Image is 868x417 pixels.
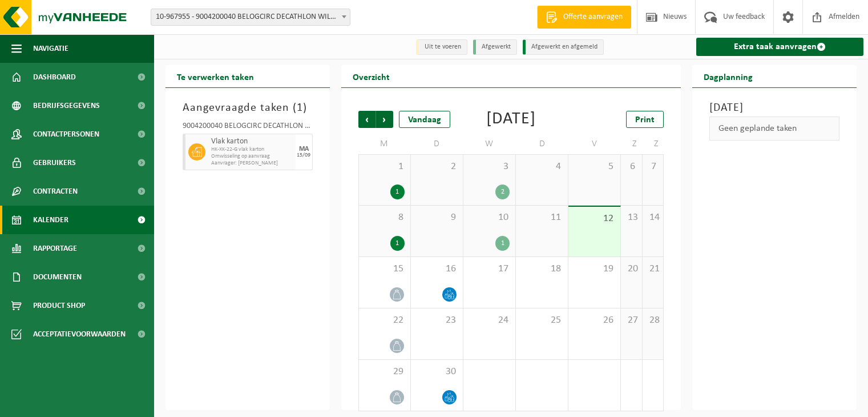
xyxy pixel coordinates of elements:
span: Acceptatievoorwaarden [33,320,126,348]
h3: Aangevraagde taken ( ) [183,99,313,117]
span: Print [635,115,655,125]
span: Vlak karton [211,137,293,146]
span: 30 [417,366,457,378]
span: Offerte aanvragen [560,11,625,23]
div: [DATE] [486,111,536,128]
a: Print [626,111,664,128]
li: Uit te voeren [416,39,467,55]
li: Afgewerkt en afgemeld [523,39,604,55]
span: 19 [574,263,615,275]
div: 15/09 [297,153,310,158]
span: 22 [365,314,405,327]
span: 10-967955 - 9004200040 BELOGCIRC DECATHLON WILLEBROEK - WILLEBROEK [151,9,350,26]
span: Volgende [376,111,393,128]
span: 14 [648,211,658,224]
span: 2 [417,161,457,173]
span: 20 [627,263,636,275]
td: V [568,134,621,154]
h3: [DATE] [709,99,839,117]
span: HK-XK-22-G vlak karton [211,146,293,153]
div: 1 [495,236,510,251]
span: 6 [627,161,636,173]
span: 21 [648,263,658,275]
td: D [411,134,463,154]
div: 1 [390,185,405,199]
span: 17 [469,263,510,275]
span: 15 [365,263,405,275]
span: 25 [522,314,562,327]
h2: Te verwerken taken [165,65,265,87]
a: Offerte aanvragen [537,6,631,29]
span: 1 [297,102,303,114]
span: Gebruikers [33,149,76,177]
div: 1 [390,236,405,251]
span: 18 [522,263,562,275]
div: Vandaag [399,111,450,128]
span: 7 [648,161,658,173]
span: 5 [574,161,615,173]
span: Aanvrager: [PERSON_NAME] [211,160,293,167]
span: 28 [648,314,658,327]
div: MA [299,146,309,153]
span: Vorige [358,111,376,128]
td: M [358,134,411,154]
span: Omwisseling op aanvraag [211,153,293,160]
span: 3 [469,161,510,173]
td: D [516,134,568,154]
li: Afgewerkt [473,39,517,55]
span: Kalender [33,206,68,234]
span: 27 [627,314,636,327]
span: 8 [365,211,405,224]
span: Bedrijfsgegevens [33,91,100,120]
td: Z [621,134,642,154]
span: 16 [417,263,457,275]
span: 10-967955 - 9004200040 BELOGCIRC DECATHLON WILLEBROEK - WILLEBROEK [151,9,350,25]
span: Product Shop [33,291,85,320]
span: Dashboard [33,63,76,91]
span: Navigatie [33,34,68,63]
span: 24 [469,314,510,327]
span: Contracten [33,177,78,206]
span: 4 [522,161,562,173]
span: Contactpersonen [33,120,99,149]
h2: Overzicht [341,65,401,87]
span: 13 [627,211,636,224]
td: W [463,134,516,154]
span: 26 [574,314,615,327]
a: Extra taak aanvragen [696,38,863,56]
div: 9004200040 BELOGCIRC DECATHLON WILLEBROEK [183,122,313,134]
span: Documenten [33,263,82,291]
td: Z [643,134,664,154]
span: 10 [469,211,510,224]
h2: Dagplanning [692,65,764,87]
div: 2 [495,185,510,199]
span: 29 [365,366,405,378]
span: 1 [365,161,405,173]
span: 12 [574,212,615,225]
span: 11 [522,211,562,224]
span: 9 [417,211,457,224]
span: 23 [417,314,457,327]
span: Rapportage [33,234,77,263]
div: Geen geplande taken [709,117,839,141]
